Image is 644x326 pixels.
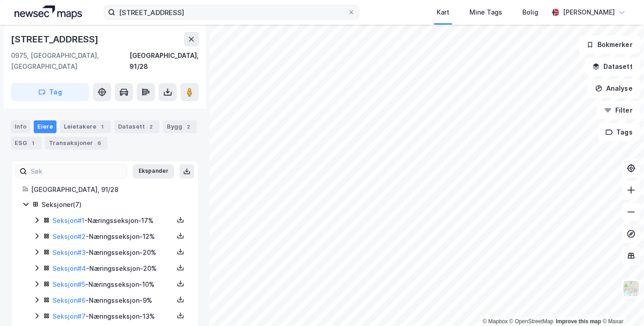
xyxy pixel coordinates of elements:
div: - Næringsseksjon - 20% [52,263,174,274]
a: Seksjon#7 [52,312,86,320]
img: logo.a4113a55bc3d86da70a041830d287a7e.svg [15,5,82,19]
div: - Næringsseksjon - 10% [52,279,174,290]
input: Søk på adresse, matrikkel, gårdeiere, leietakere eller personer [115,5,348,19]
a: Seksjon#5 [52,280,85,288]
button: Tags [598,123,640,141]
div: [GEOGRAPHIC_DATA], 91/28 [129,50,199,72]
div: Transaksjoner [45,137,108,150]
div: 1 [29,139,38,148]
a: Seksjon#6 [52,296,86,304]
div: Seksjoner ( 7 ) [41,199,187,210]
div: [PERSON_NAME] [563,7,615,18]
div: Mine Tags [469,7,502,18]
a: Seksjon#3 [52,248,86,256]
div: Kontrollprogram for chat [598,282,644,326]
div: - Næringsseksjon - 13% [52,311,174,322]
div: Bygg [163,120,197,133]
div: Kart [437,7,449,18]
a: Mapbox [483,318,508,325]
button: Ekspander [133,164,174,179]
div: 6 [95,139,104,148]
div: ESG [11,137,41,150]
div: [GEOGRAPHIC_DATA], 91/28 [31,184,187,195]
div: 1 [98,122,107,131]
div: Eiere [34,120,57,133]
img: Z [623,280,640,297]
div: - Næringsseksjon - 12% [52,231,174,242]
a: Improve this map [556,318,601,325]
iframe: Chat Widget [598,282,644,326]
button: Datasett [585,57,640,76]
div: Info [11,120,30,133]
div: Leietakere [60,120,111,133]
a: Seksjon#4 [52,264,86,272]
div: - Næringsseksjon - 17% [52,215,174,226]
div: Datasett [114,120,160,133]
a: Seksjon#2 [52,233,86,240]
button: Bokmerker [579,36,640,54]
button: Analyse [587,79,640,98]
input: Søk [27,165,127,178]
button: Filter [597,101,640,119]
div: 2 [184,122,193,131]
div: [STREET_ADDRESS] [11,32,100,47]
a: Seksjon#1 [52,217,84,224]
div: - Næringsseksjon - 9% [52,295,174,306]
div: 2 [147,122,156,131]
div: - Næringsseksjon - 20% [52,247,174,258]
button: Tag [11,83,89,101]
a: OpenStreetMap [510,318,554,325]
div: 0975, [GEOGRAPHIC_DATA], [GEOGRAPHIC_DATA] [11,50,129,72]
div: Bolig [522,7,538,18]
